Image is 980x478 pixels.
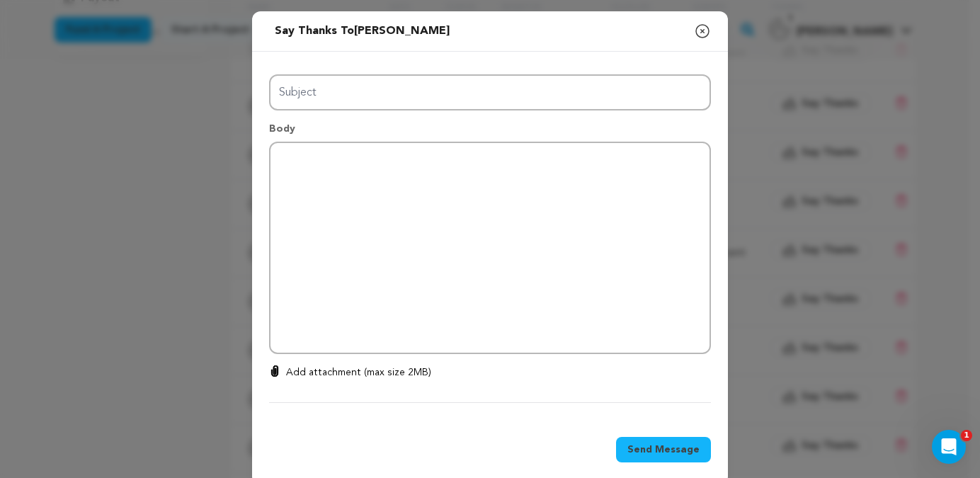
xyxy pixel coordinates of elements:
input: Subject [269,74,711,110]
p: Body [269,122,711,142]
button: Send Message [616,437,711,462]
span: 1 [961,430,972,441]
span: Send Message [627,443,700,457]
div: Say thanks to [275,23,450,40]
span: [PERSON_NAME] [354,25,450,37]
iframe: Intercom live chat [932,430,966,464]
p: Add attachment (max size 2MB) [286,365,431,380]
